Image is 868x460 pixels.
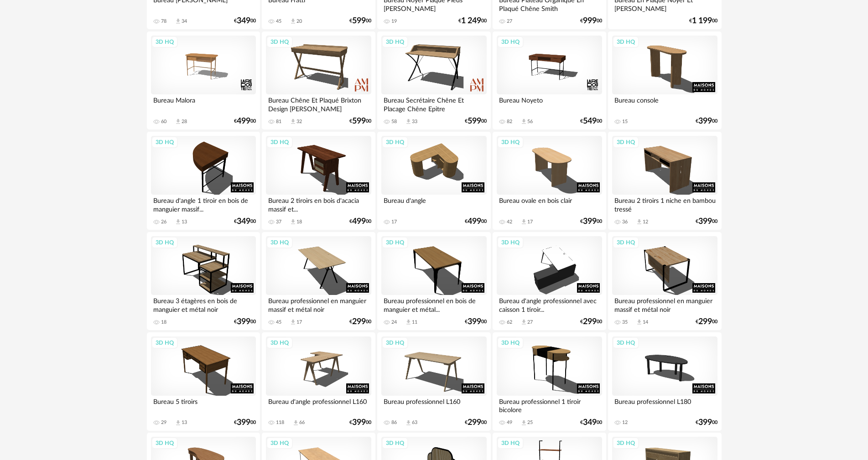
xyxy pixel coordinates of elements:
[151,337,178,349] div: 3D HQ
[613,337,639,349] div: 3D HQ
[352,218,366,225] span: 499
[608,132,721,230] a: 3D HQ Bureau 2 tiroirs 1 niche en bambou tressé 36 Download icon 12 €39900
[234,319,256,325] div: € 00
[290,319,296,326] span: Download icon
[349,118,371,124] div: € 00
[696,218,717,225] div: € 00
[612,295,717,313] div: Bureau professionnel en manguier massif et métal noir
[468,319,481,325] span: 399
[182,419,187,426] div: 13
[381,295,486,313] div: Bureau professionnel en bois de manguier et métal...
[296,18,302,25] div: 20
[377,332,490,431] a: 3D HQ Bureau professionnel L160 86 Download icon 63 €29900
[468,419,481,426] span: 299
[497,36,524,48] div: 3D HQ
[262,31,375,130] a: 3D HQ Bureau Chêne Et Plaqué Brixton Design [PERSON_NAME] 81 Download icon 32 €59900
[465,419,487,426] div: € 00
[497,94,602,113] div: Bureau Noyeto
[412,119,417,125] div: 33
[391,119,397,125] div: 58
[182,219,187,225] div: 13
[276,18,281,25] div: 45
[296,219,302,225] div: 18
[520,118,527,125] span: Download icon
[262,132,375,230] a: 3D HQ Bureau 2 tiroirs en bois d'acacia massif et... 37 Download icon 18 €49900
[382,237,408,248] div: 3D HQ
[352,18,366,24] span: 599
[349,419,371,426] div: € 00
[299,419,305,426] div: 66
[151,36,178,48] div: 3D HQ
[237,18,250,24] span: 349
[151,136,178,148] div: 3D HQ
[175,218,182,225] span: Download icon
[382,337,408,349] div: 3D HQ
[147,232,260,331] a: 3D HQ Bureau 3 étagères en bois de manguier et métal noir 18 €39900
[276,219,281,225] div: 37
[381,396,486,414] div: Bureau professionnel L160
[266,136,293,148] div: 3D HQ
[182,119,187,125] div: 28
[175,18,182,25] span: Download icon
[151,396,256,414] div: Bureau 5 tiroirs
[493,332,606,431] a: 3D HQ Bureau professionnel 1 tiroir bicolore 49 Download icon 25 €34900
[468,218,481,225] span: 499
[391,18,397,25] div: 19
[493,31,606,130] a: 3D HQ Bureau Noyeto 82 Download icon 56 €54900
[458,18,487,24] div: € 00
[352,118,366,124] span: 599
[237,218,250,225] span: 349
[266,437,293,449] div: 3D HQ
[465,218,487,225] div: € 00
[377,232,490,331] a: 3D HQ Bureau professionnel en bois de manguier et métal... 24 Download icon 11 €39900
[507,419,512,426] div: 49
[175,118,182,125] span: Download icon
[377,132,490,230] a: 3D HQ Bureau d'angle 17 €49900
[698,319,712,325] span: 299
[234,218,256,225] div: € 00
[412,419,417,426] div: 63
[405,319,412,326] span: Download icon
[493,232,606,331] a: 3D HQ Bureau d'angle professionnel avec caisson 1 tiroir... 62 Download icon 27 €29900
[349,18,371,24] div: € 00
[266,195,371,213] div: Bureau 2 tiroirs en bois d'acacia massif et...
[412,319,417,326] div: 11
[527,419,533,426] div: 25
[234,118,256,124] div: € 00
[493,132,606,230] a: 3D HQ Bureau ovale en bois clair 42 Download icon 17 €39900
[382,437,408,449] div: 3D HQ
[612,396,717,414] div: Bureau professionnel L180
[349,218,371,225] div: € 00
[290,218,296,225] span: Download icon
[497,337,524,349] div: 3D HQ
[580,118,602,124] div: € 00
[465,319,487,325] div: € 00
[520,419,527,426] span: Download icon
[613,36,639,48] div: 3D HQ
[381,94,486,113] div: Bureau Secrétaire Chêne Et Placage Chêne Epitre
[161,219,166,225] div: 26
[583,319,597,325] span: 299
[696,419,717,426] div: € 00
[234,419,256,426] div: € 00
[405,419,412,426] span: Download icon
[266,295,371,313] div: Bureau professionnel en manguier massif et métal noir
[161,119,166,125] div: 60
[352,319,366,325] span: 299
[391,319,397,326] div: 24
[583,218,597,225] span: 399
[349,319,371,325] div: € 00
[175,419,182,426] span: Download icon
[622,119,628,125] div: 15
[643,219,648,225] div: 12
[622,319,628,326] div: 35
[151,195,256,213] div: Bureau d'angle 1 tiroir en bois de manguier massif...
[580,419,602,426] div: € 00
[147,132,260,230] a: 3D HQ Bureau d'angle 1 tiroir en bois de manguier massif... 26 Download icon 13 €34900
[151,94,256,113] div: Bureau Malora
[266,36,293,48] div: 3D HQ
[381,195,486,213] div: Bureau d'angle
[266,94,371,113] div: Bureau Chêne Et Plaqué Brixton Design [PERSON_NAME]
[613,237,639,248] div: 3D HQ
[622,419,628,426] div: 12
